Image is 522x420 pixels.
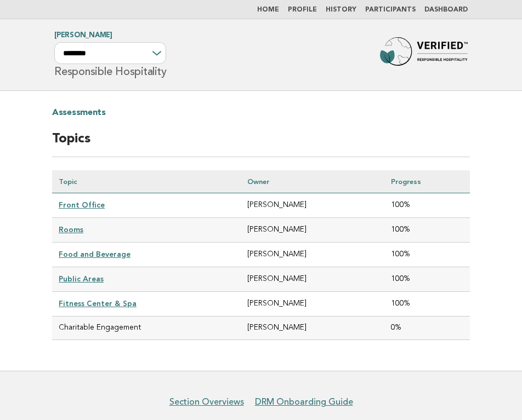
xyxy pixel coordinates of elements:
[54,32,166,77] h1: Responsible Hospitality
[52,104,106,122] a: Assessments
[384,292,470,317] td: 100%
[52,170,241,193] th: Topic
[241,217,384,242] td: [PERSON_NAME]
[241,267,384,292] td: [PERSON_NAME]
[241,317,384,340] td: [PERSON_NAME]
[241,170,384,193] th: Owner
[365,7,416,13] a: Participants
[384,193,470,217] td: 100%
[54,32,112,39] a: [PERSON_NAME]
[59,299,137,308] a: Fitness Center & Spa
[169,396,244,407] a: Section Overviews
[59,200,105,209] a: Front Office
[384,267,470,292] td: 100%
[424,7,468,13] a: Dashboard
[384,217,470,242] td: 100%
[255,396,353,407] a: DRM Onboarding Guide
[241,193,384,217] td: [PERSON_NAME]
[288,7,317,13] a: Profile
[241,292,384,317] td: [PERSON_NAME]
[59,274,104,283] a: Public Areas
[326,7,356,13] a: History
[52,130,470,157] h2: Topics
[59,225,83,234] a: Rooms
[257,7,279,13] a: Home
[384,242,470,267] td: 100%
[241,242,384,267] td: [PERSON_NAME]
[59,250,130,258] a: Food and Beverage
[380,37,468,72] img: Forbes Travel Guide
[52,317,241,340] td: Charitable Engagement
[384,170,470,193] th: Progress
[384,317,470,340] td: 0%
